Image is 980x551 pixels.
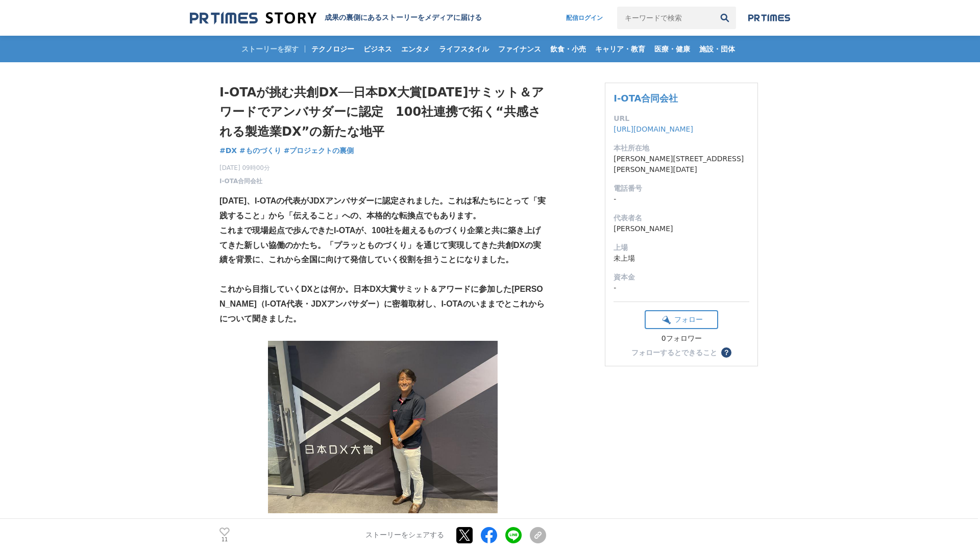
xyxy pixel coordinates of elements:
[614,93,678,104] a: I-OTA合同会社
[219,146,237,155] span: #DX
[268,341,498,513] img: thumbnail_67466700-83b5-11f0-ad79-c999cfcf5fa9.jpg
[219,163,270,172] span: [DATE] 09時00分
[617,7,714,29] input: キーワードで検索
[219,537,230,542] p: 11
[284,146,354,155] span: #プロジェクトの裏側
[219,285,545,323] strong: これから目指していくDXとは何か。日本DX大賞サミット＆アワードに参加した[PERSON_NAME]（I-OTA代表・JDXアンバサダー）に密着取材し、I-OTAのいままでとこれからについて聞き...
[695,44,739,54] span: 施設・団体
[695,36,739,62] a: 施設・団体
[614,154,749,175] dd: [PERSON_NAME][STREET_ADDRESS][PERSON_NAME][DATE]
[494,44,545,54] span: ファイナンス
[614,183,749,194] dt: 電話番号
[614,242,749,253] dt: 上場
[397,36,434,62] a: エンタメ
[190,11,316,25] img: 成果の裏側にあるストーリーをメディアに届ける
[631,349,717,356] div: フォローするとできること
[435,36,493,62] a: ライフスタイル
[614,125,693,133] a: [URL][DOMAIN_NAME]
[546,44,590,54] span: 飲食・小売
[365,531,444,540] p: ストーリーをシェアする
[546,36,590,62] a: 飲食・小売
[219,196,546,220] strong: [DATE]、I-OTAの代表がJDXアンバサダーに認定されました。これは私たちにとって「実践すること」から「伝えること」への、本格的な転換点でもあります。
[219,177,262,186] a: I-OTA合同会社
[494,36,545,62] a: ファイナンス
[219,83,546,141] h1: I-OTAが挑む共創DX──日本DX大賞[DATE]サミット＆アワードでアンバサダーに認定 100社連携で拓く“共感される製造業DX”の新たな地平
[614,213,749,223] dt: 代表者名
[614,113,749,124] dt: URL
[714,7,736,29] button: 検索
[307,36,358,62] a: テクノロジー
[239,145,281,156] a: #ものづくり
[359,44,396,54] span: ビジネス
[556,7,613,29] a: 配信ログイン
[614,272,749,283] dt: 資本金
[219,226,541,264] strong: これまで現場起点で歩んできたI-OTAが、100社を超えるものづくり企業と共に築き上げてきた新しい協働のかたち。「プラッとものづくり」を通じて実現してきた共創DXの実績を背景に、これから全国に向...
[614,223,749,234] dd: [PERSON_NAME]
[614,253,749,264] dd: 未上場
[650,44,694,54] span: 医療・健康
[645,310,718,329] button: フォロー
[359,36,396,62] a: ビジネス
[591,44,649,54] span: キャリア・教育
[284,145,354,156] a: #プロジェクトの裏側
[239,146,281,155] span: #ものづくり
[325,13,482,22] h2: 成果の裏側にあるストーリーをメディアに届ける
[723,349,730,356] span: ？
[307,44,358,54] span: テクノロジー
[614,143,749,154] dt: 本社所在地
[650,36,694,62] a: 医療・健康
[591,36,649,62] a: キャリア・教育
[219,145,237,156] a: #DX
[397,44,434,54] span: エンタメ
[721,347,731,358] button: ？
[190,11,482,25] a: 成果の裏側にあるストーリーをメディアに届ける 成果の裏側にあるストーリーをメディアに届ける
[614,283,749,293] dd: -
[614,194,749,205] dd: -
[748,14,790,22] img: prtimes
[435,44,493,54] span: ライフスタイル
[645,334,718,343] div: 0フォロワー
